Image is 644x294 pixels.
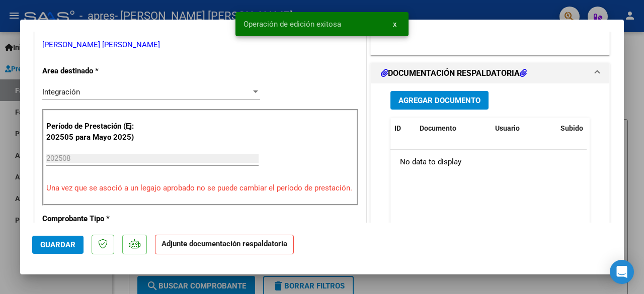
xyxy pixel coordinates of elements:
span: Subido [560,124,583,132]
div: DOCUMENTACIÓN RESPALDATORIA [371,83,609,292]
p: Comprobante Tipo * [42,213,137,225]
span: Operación de edición exitosa [244,19,341,29]
span: ID [394,124,401,132]
span: Agregar Documento [398,96,480,105]
p: Una vez que se asoció a un legajo aprobado no se puede cambiar el período de prestación. [46,182,354,194]
span: Guardar [40,240,75,249]
datatable-header-cell: Usuario [491,118,556,139]
button: Agregar Documento [390,91,489,110]
p: Período de Prestación (Ej: 202505 para Mayo 2025) [46,121,139,143]
div: No data to display [390,150,587,175]
strong: Adjunte documentación respaldatoria [162,239,287,248]
span: x [393,20,396,29]
mat-expansion-panel-header: DOCUMENTACIÓN RESPALDATORIA [371,63,609,83]
datatable-header-cell: Subido [556,118,607,139]
button: x [385,15,405,33]
span: Integración [42,87,80,96]
datatable-header-cell: ID [390,118,416,139]
span: Usuario [495,124,520,132]
p: Area destinado * [42,65,137,77]
datatable-header-cell: Documento [416,118,491,139]
span: Documento [420,124,456,132]
p: [PERSON_NAME] [PERSON_NAME] [42,39,358,51]
div: Open Intercom Messenger [610,260,634,284]
h1: DOCUMENTACIÓN RESPALDATORIA [381,67,527,79]
button: Guardar [32,236,84,254]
